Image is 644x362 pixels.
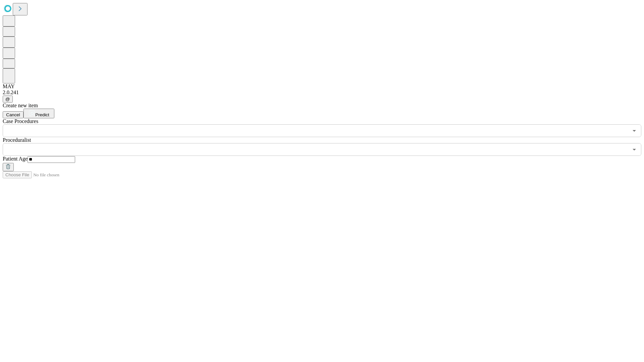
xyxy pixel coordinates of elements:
button: Open [630,126,639,135]
div: 2.0.241 [3,89,641,96]
span: Create new item [3,103,38,108]
button: Open [630,145,639,154]
button: Predict [23,109,54,118]
span: Cancel [6,112,20,117]
span: @ [5,97,10,102]
div: MAY [3,83,641,89]
span: Scheduled Procedure [3,118,38,124]
span: Predict [35,112,49,117]
button: Cancel [3,111,23,118]
span: Patient Age [3,156,28,162]
button: @ [3,96,13,103]
span: Proceduralist [3,137,31,143]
